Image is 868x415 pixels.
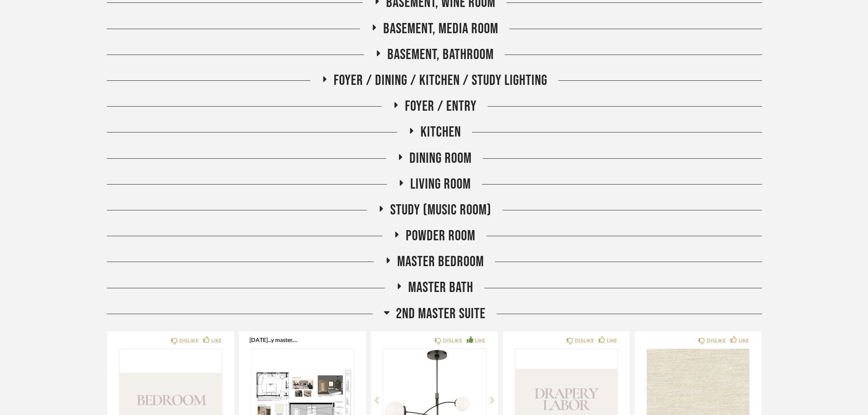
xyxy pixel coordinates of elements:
span: Foyer / Entry [405,98,477,115]
span: Master Bath [408,279,473,296]
span: Powder Room [406,227,475,245]
div: DISLIKE [179,337,199,345]
button: [DATE]...y master.pdf [249,337,301,343]
div: LIKE [739,337,749,345]
div: DISLIKE [707,337,726,345]
div: LIKE [211,337,222,345]
span: Master Bedroom [397,253,484,271]
span: Foyer / Dining / Kitchen / Study Lighting [334,72,547,89]
span: 2nd Master Suite [396,305,486,323]
span: Basement, Bathroom [387,46,494,64]
div: DISLIKE [575,337,594,345]
span: Study (Music Room) [390,201,491,219]
div: LIKE [607,337,617,345]
div: LIKE [475,337,486,345]
span: Dining Room [409,150,472,167]
span: Kitchen [420,123,461,141]
span: Basement, Media Room [383,20,498,38]
div: DISLIKE [443,337,462,345]
span: Living Room [410,176,471,193]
